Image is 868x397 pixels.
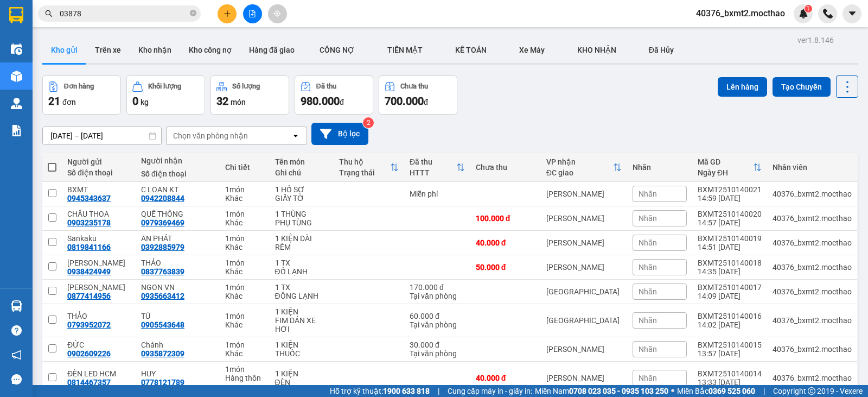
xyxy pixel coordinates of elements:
span: 700.000 [385,94,424,108]
div: Chưa thu [400,83,428,90]
div: BXMT2510140014 [698,369,762,378]
button: Kho công nợ [180,37,240,63]
div: Khác [225,292,264,300]
div: NGON VN [141,283,214,292]
div: 1 KIỆN [275,341,328,349]
div: 0837763839 [141,267,184,276]
div: Tại văn phòng [410,320,465,329]
div: GIẤY TỜ [275,194,328,203]
span: CÔNG NỢ [320,46,355,54]
div: 0902609226 [67,349,111,358]
div: 1 THÙNG [275,210,328,218]
div: BXMT2510140021 [698,185,762,194]
div: Tên món [275,157,328,166]
span: Nhãn [639,287,657,296]
div: BXMT2510140019 [698,234,762,243]
span: Hỗ trợ kỹ thuật: [330,385,430,397]
span: 1 [806,5,810,12]
span: Nhãn [639,238,657,247]
div: 14:35 [DATE] [698,267,762,276]
div: 40.000 đ [476,374,535,382]
span: aim [273,10,281,17]
span: KẾ TOÁN [455,46,487,54]
div: Chọn văn phòng nhận [173,130,248,141]
div: 0942208844 [141,194,184,203]
span: Nhãn [639,374,657,382]
div: [GEOGRAPHIC_DATA] [546,287,622,296]
div: 1 món [225,312,264,320]
img: warehouse-icon [11,300,22,312]
div: BXMT [67,185,130,194]
div: 14:59 [DATE] [698,194,762,203]
span: file-add [248,10,256,17]
div: 14:57 [DATE] [698,218,762,227]
div: FIM DÁN XE HƠI [275,316,328,333]
span: copyright [808,387,815,395]
span: 980.000 [301,94,340,108]
div: Khác [225,218,264,227]
div: 14:02 [DATE] [698,320,762,329]
div: 1 TX [275,283,328,292]
div: AN PHÁT [141,234,214,243]
div: Chưa thu [476,163,535,172]
button: file-add [243,4,262,23]
div: TÚ [141,312,214,320]
div: ĐỨC [67,341,130,349]
button: caret-down [843,4,861,23]
div: Thu hộ [339,157,390,166]
span: message [11,374,22,385]
img: logo-vxr [9,7,23,23]
div: Nhãn [633,163,687,172]
div: Khác [225,243,264,251]
button: Bộ lọc [311,123,368,145]
div: QUẾ THÔNG [141,210,214,218]
span: KHO NHẬN [577,46,616,54]
div: 1 KIỆN [275,369,328,378]
div: Đã thu [316,83,336,90]
div: [PERSON_NAME] [546,190,622,198]
div: Miễn phí [410,190,465,198]
div: ĐỒ LẠNH [275,267,328,276]
div: Đơn hàng [64,83,94,90]
div: ĐÈN LED HCM [67,369,130,378]
div: 0938424949 [67,267,111,276]
span: | [438,385,439,397]
div: RÈM [275,243,328,251]
div: ĐÔNG LẠNH [275,292,328,300]
button: Trên xe [86,37,130,63]
div: 100.000 đ [476,214,535,223]
span: | [763,385,765,397]
div: 14:51 [DATE] [698,243,762,251]
div: Khối lượng [148,83,181,90]
img: warehouse-icon [11,71,22,82]
div: Khác [225,267,264,276]
div: 40376_bxmt2.mocthao [773,263,852,272]
div: 1 món [225,283,264,292]
div: [PERSON_NAME] [546,263,622,272]
div: 0979369469 [141,218,184,227]
span: ⚪️ [671,389,674,393]
div: 40376_bxmt2.mocthao [773,316,852,325]
div: 13:57 [DATE] [698,349,762,358]
span: TIỀN MẶT [387,46,423,54]
span: search [45,10,53,17]
span: 40376_bxmt2.mocthao [687,7,794,20]
button: plus [218,4,237,23]
div: 170.000 đ [410,283,465,292]
span: Đã Hủy [649,46,674,54]
div: 40376_bxmt2.mocthao [773,214,852,223]
div: ĐÈN [275,378,328,387]
div: 14:09 [DATE] [698,292,762,300]
span: Nhãn [639,190,657,198]
div: Nhân viên [773,163,852,172]
div: [PERSON_NAME] [546,238,622,247]
div: 1 KIỆN [275,307,328,316]
strong: 0708 023 035 - 0935 103 250 [569,387,668,395]
div: Chánh [141,341,214,349]
span: Miền Nam [535,385,668,397]
div: Hàng thông thường [225,374,264,391]
span: notification [11,350,22,360]
div: ver 1.8.146 [797,34,834,46]
span: đơn [62,98,76,106]
th: Toggle SortBy [334,153,404,182]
